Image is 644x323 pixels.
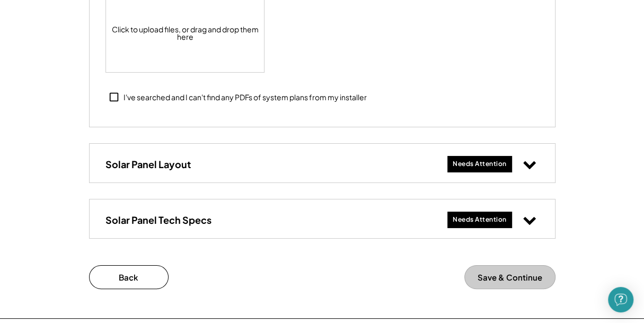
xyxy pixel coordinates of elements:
div: Open Intercom Messenger [608,287,633,312]
h3: Solar Panel Layout [105,158,191,170]
div: Needs Attention [453,215,507,224]
div: Needs Attention [453,160,507,169]
h3: Solar Panel Tech Specs [105,214,211,226]
button: Back [89,265,169,289]
div: I've searched and I can't find any PDFs of system plans from my installer [123,92,367,103]
button: Save & Continue [464,265,555,289]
